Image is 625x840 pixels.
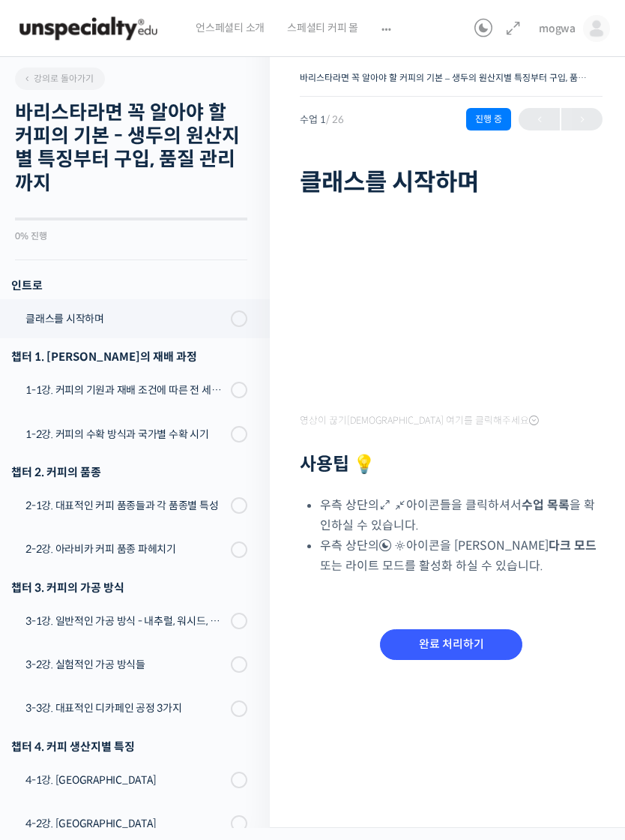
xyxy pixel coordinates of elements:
div: 4-2강. [GEOGRAPHIC_DATA] [25,815,226,832]
h3: 인트로 [11,275,247,295]
span: 강의로 돌아가기 [22,73,94,84]
span: 수업 1 [300,115,344,124]
div: 챕터 4. 커피 생산지별 특징 [11,736,247,757]
div: 4-1강. [GEOGRAPHIC_DATA] [25,772,226,788]
span: / 26 [326,113,344,126]
h2: 바리스타라면 꼭 알아야 할 커피의 기본 - 생두의 원산지별 특징부터 구입, 품질 관리까지 [15,101,247,195]
span: 영상이 끊기[DEMOGRAPHIC_DATA] 여기를 클릭해주세요 [300,415,539,427]
div: 3-2강. 실험적인 가공 방식들 [25,656,226,673]
div: 1-1강. 커피의 기원과 재배 조건에 따른 전 세계 산지의 분포 [25,382,226,398]
a: 강의로 돌아가기 [15,67,105,90]
b: 수업 목록 [522,497,570,513]
div: 진행 중 [466,108,511,130]
h1: 클래스를 시작하며 [300,168,603,196]
div: 2-1강. 대표적인 커피 품종들과 각 품종별 특성 [25,497,226,514]
div: 3-1강. 일반적인 가공 방식 - 내추럴, 워시드, 허니 [25,613,226,629]
div: 챕터 2. 커피의 품종 [11,462,247,482]
div: 클래스를 시작하며 [25,310,226,327]
div: 1-2강. 커피의 수확 방식과 국가별 수확 시기 [25,426,226,442]
li: 우측 상단의 아이콘을 [PERSON_NAME] 또는 라이트 모드를 활성화 하실 수 있습니다. [320,535,603,576]
div: 챕터 3. 커피의 가공 방식 [11,577,247,598]
li: 우측 상단의 아이콘들을 클릭하셔서 을 확인하실 수 있습니다. [320,495,603,535]
strong: 사용팁 💡 [300,453,375,475]
div: 2-2강. 아라비카 커피 품종 파헤치기 [25,541,226,557]
input: 완료 처리하기 [380,629,522,660]
div: 챕터 1. [PERSON_NAME]의 재배 과정 [11,346,247,367]
b: 다크 모드 [549,538,597,553]
div: 0% 진행 [15,232,247,241]
span: mogwa [539,22,576,35]
div: 3-3강. 대표적인 디카페인 공정 3가지 [25,700,226,716]
a: 바리스타라면 꼭 알아야 할 커피의 기본 – 생두의 원산지별 특징부터 구입, 품질 관리까지 [300,72,621,83]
